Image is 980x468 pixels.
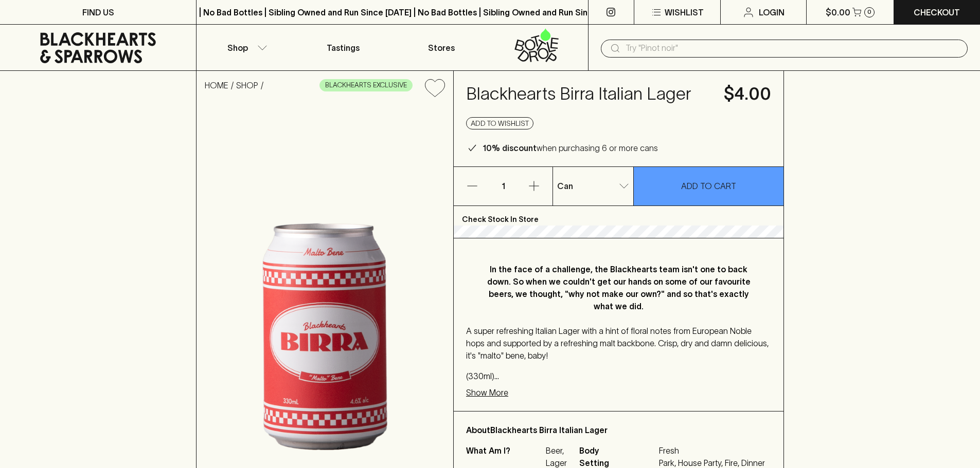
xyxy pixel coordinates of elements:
[197,25,294,70] button: Shop
[466,386,508,399] p: Show More
[466,117,533,129] button: Add to wishlist
[327,42,360,54] p: Tastings
[826,6,850,18] p: $0.00
[867,9,871,15] p: 0
[236,81,258,90] a: SHOP
[466,370,771,382] p: (330ml) 4.6% ABV
[665,6,704,18] p: Wishlist
[724,83,771,105] h4: $4.00
[483,143,537,153] b: 10% discount
[393,25,490,70] a: Stores
[227,42,248,54] p: Shop
[914,6,960,18] p: Checkout
[557,180,573,192] p: Can
[466,325,771,362] p: A super refreshing Italian Lager with a hint of floral notes from European Noble hops and support...
[320,80,412,90] span: BLACKHEARTS EXCLUSIVE
[205,81,228,90] a: HOME
[626,40,959,57] input: Try "Pinot noir"
[428,42,455,54] p: Stores
[491,167,515,205] p: 1
[466,424,771,436] p: About Blackhearts Birra Italian Lager
[421,75,449,101] button: Add to wishlist
[483,142,658,154] p: when purchasing 6 or more cans
[553,176,633,196] div: Can
[659,444,771,457] span: Fresh
[82,6,114,18] p: FIND US
[681,180,736,192] p: ADD TO CART
[466,83,711,105] h4: Blackhearts Birra Italian Lager
[759,6,785,18] p: Login
[454,206,783,226] p: Check Stock In Store
[294,25,392,70] a: Tastings
[487,263,751,312] p: In the face of a challenge, the Blackhearts team isn't one to back down. So when we couldn't get ...
[634,167,783,205] button: ADD TO CART
[579,444,656,457] span: Body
